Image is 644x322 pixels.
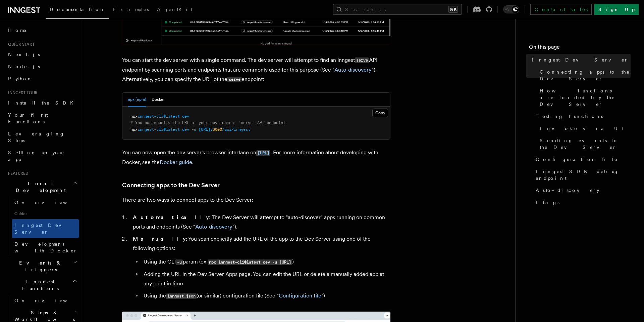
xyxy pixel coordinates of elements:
[8,131,65,143] span: Leveraging Steps
[5,259,73,273] span: Events & Triggers
[153,2,197,18] a: AgentKit
[5,171,28,176] span: Features
[540,87,631,108] span: How functions are loaded by the Dev Server
[109,2,153,18] a: Examples
[532,56,628,63] span: Inngest Dev Server
[5,73,79,85] a: Python
[122,148,390,167] p: You can now open the dev server's browser interface on . For more information about developing wi...
[5,48,79,61] a: Next.js
[530,4,592,15] a: Contact sales
[131,234,390,301] li: : You scan explicitly add the URL of the app to the Dev Server using one of the following options:
[537,66,631,85] a: Connecting apps to the Dev Server
[355,57,369,63] code: serve
[5,147,79,165] a: Setting up your app
[122,180,220,190] a: Connecting apps to the Dev Server
[46,2,109,19] a: Documentation
[5,61,79,73] a: Node.js
[192,127,196,132] span: -u
[50,7,105,12] span: Documentation
[130,114,138,119] span: npx
[537,85,631,110] a: How functions are loaded by the Dev Server
[8,52,40,57] span: Next.js
[131,213,390,232] li: : The Dev Server will attempt to "auto-discover" apps running on common ports and endpoints (See ...
[14,298,84,303] span: Overview
[448,6,458,13] kbd: ⌘K
[12,219,79,238] a: Inngest Dev Server
[182,127,189,132] span: dev
[372,109,388,117] button: Copy
[8,112,48,124] span: Your first Functions
[536,199,559,206] span: Flags
[540,137,631,151] span: Sending events to the Dev Server
[333,4,462,15] button: Search...⌘K
[540,69,631,82] span: Connecting apps to the Dev Server
[166,293,197,299] code: inngest.json
[122,195,390,205] p: There are two ways to connect apps to the Dev Server:
[130,120,285,125] span: # You can specify the URL of your development `serve` API endpoint
[594,4,639,15] a: Sign Up
[122,55,390,84] p: You can start the dev server with a single command. The dev server will attempt to find an Innges...
[12,294,79,307] a: Overview
[8,150,66,162] span: Setting up your app
[128,93,146,107] button: npx (npm)
[8,27,27,34] span: Home
[5,196,79,257] div: Local Development
[529,43,631,54] h4: On this page
[536,168,631,182] span: Inngest SDK debug endpoint
[142,270,390,288] li: Adding the URL in the Dev Server Apps page. You can edit the URL or delete a manually added app a...
[8,64,40,69] span: Node.js
[5,97,79,109] a: Install the SDK
[536,113,603,120] span: Testing functions
[533,184,631,196] a: Auto-discovery
[130,127,138,132] span: npx
[12,208,79,219] span: Guides
[5,177,79,196] button: Local Development
[533,153,631,165] a: Configuration file
[334,67,372,73] a: Auto-discovery
[227,77,241,82] code: serve
[182,114,189,119] span: dev
[113,7,149,12] span: Examples
[208,259,292,265] code: npx inngest-cli@latest dev -u [URL]
[533,196,631,208] a: Flags
[142,291,390,301] li: Using the (or similar) configuration file (See " ")
[537,134,631,153] a: Sending events to the Dev Server
[503,5,519,13] button: Toggle dark mode
[142,257,390,267] li: Using the CLI param (ex. )
[256,150,270,156] code: [URL]
[133,236,186,242] strong: Manually
[14,241,77,253] span: Development with Docker
[8,100,77,106] span: Install the SDK
[5,42,35,47] span: Quick start
[540,125,629,132] span: Invoke via UI
[176,259,183,265] code: -u
[222,127,250,132] span: /api/inngest
[5,24,79,36] a: Home
[536,156,618,163] span: Configuration file
[279,292,321,299] a: Configuration file
[160,159,192,165] a: Docker guide
[5,128,79,147] a: Leveraging Steps
[536,187,599,194] span: Auto-discovery
[157,7,193,12] span: AgentKit
[533,110,631,122] a: Testing functions
[138,114,180,119] span: inngest-cli@latest
[5,257,79,276] button: Events & Triggers
[256,149,270,156] a: [URL]
[14,223,72,235] span: Inngest Dev Server
[5,276,79,294] button: Inngest Functions
[12,196,79,208] a: Overview
[213,127,222,132] span: 3000
[5,278,72,292] span: Inngest Functions
[14,200,84,205] span: Overview
[529,54,631,66] a: Inngest Dev Server
[138,127,180,132] span: inngest-cli@latest
[8,76,33,81] span: Python
[537,122,631,134] a: Invoke via UI
[199,127,213,132] span: [URL]:
[12,238,79,257] a: Development with Docker
[195,224,232,230] a: Auto-discovery
[152,93,165,107] button: Docker
[5,109,79,128] a: Your first Functions
[133,214,209,220] strong: Automatically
